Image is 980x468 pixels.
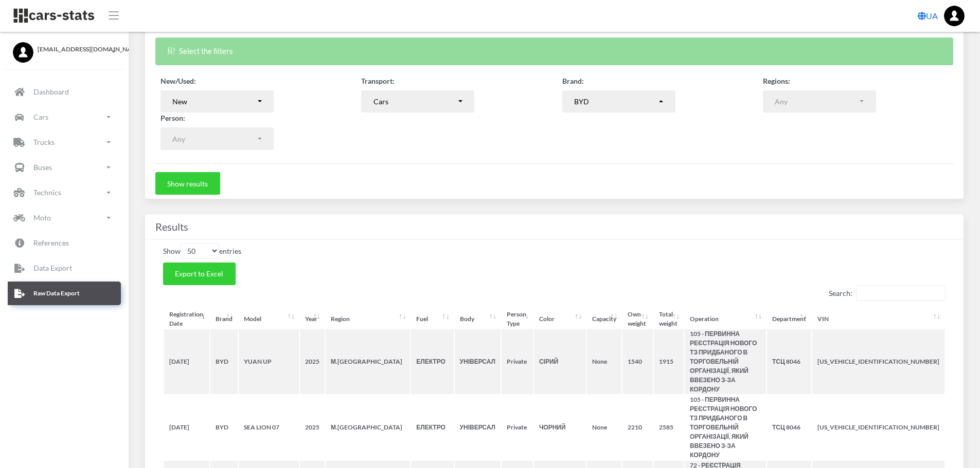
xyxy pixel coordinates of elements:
[172,96,256,107] div: New
[685,395,766,460] th: 105 - ПЕРВИННА РЕЄСТРАЦІЯ НОВОГО ТЗ ПРИДБАНОГО В ТОРГОВЕЛЬНІЙ ОРГАНІЗАЦІЇ, ЯКИЙ ВВЕЗЕНО З-ЗА КОРДОНУ
[161,76,196,86] label: New/Used:
[155,38,953,65] div: Select the filters
[411,310,453,328] th: Fuel: activate to sort column ascending
[33,261,72,274] p: Data Export
[562,90,675,113] button: BYD
[502,329,533,394] th: Private
[361,90,474,113] button: Cars
[944,6,965,26] img: ...
[914,6,942,26] a: UA
[587,310,621,328] th: Capacity: activate to sort column ascending
[155,172,220,195] button: Show results
[534,329,586,394] th: СІРИЙ
[300,310,325,328] th: Year: activate to sort column ascending
[622,395,652,460] th: 2210
[502,310,533,328] th: Person Type: activate to sort column ascending
[775,96,858,107] div: Any
[326,310,410,328] th: Region: activate to sort column ascending
[8,130,121,154] a: Trucks
[455,329,501,394] th: УНІВЕРСАЛ
[164,395,209,460] th: [DATE]
[33,236,69,249] p: References
[373,96,457,107] div: Cars
[856,285,946,301] input: Search:
[172,134,256,144] div: Any
[33,288,80,299] p: Raw Data Export
[163,263,236,285] button: Export to Excel
[8,181,121,204] a: Technics
[8,80,121,104] a: Dashboard
[8,206,121,230] a: Moto
[210,395,238,460] th: BYD
[300,395,325,460] th: 2025
[155,218,953,235] h4: Results
[455,395,501,460] th: УНІВЕРСАЛ
[8,282,121,305] a: Raw Data Export
[33,136,55,148] p: Trucks
[763,76,790,86] label: Regions:
[13,42,116,54] a: [EMAIL_ADDRESS][DOMAIN_NAME]
[361,76,395,86] label: Transport:
[763,90,876,113] button: Any
[622,329,652,394] th: 1540
[326,395,410,460] th: М.[GEOGRAPHIC_DATA]
[411,329,453,394] th: ЕЛЕКТРО
[812,329,945,394] th: [US_VEHICLE_IDENTIFICATION_NUMBER]
[534,310,586,328] th: Color: activate to sort column ascending
[767,310,811,328] th: Department: activate to sort column ascending
[33,186,61,199] p: Technics
[812,395,945,460] th: [US_VEHICLE_IDENTIFICATION_NUMBER]
[654,329,684,394] th: 1915
[8,156,121,179] a: Buses
[587,395,621,460] th: None
[210,310,238,328] th: Brand: activate to sort column ascending
[587,329,621,394] th: None
[161,90,274,113] button: New
[562,76,584,86] label: Brand:
[767,395,811,460] th: ТСЦ 8046
[8,256,121,280] a: Data Export
[326,329,410,394] th: М.[GEOGRAPHIC_DATA]
[411,395,453,460] th: ЕЛЕКТРО
[767,329,811,394] th: ТСЦ 8046
[685,329,766,394] th: 105 - ПЕРВИННА РЕЄСТРАЦІЯ НОВОГО ТЗ ПРИДБАНОГО В ТОРГОВЕЛЬНІЙ ОРГАНІЗАЦІЇ, ЯКИЙ ВВЕЗЕНО З-ЗА КОРДОНУ
[685,310,766,328] th: Operation: activate to sort column ascending
[622,310,652,328] th: Own weight: activate to sort column ascending
[300,329,325,394] th: 2025
[33,110,48,123] p: Cars
[534,395,586,460] th: ЧОРНИЙ
[210,329,238,394] th: BYD
[239,395,299,460] th: SEA LION 07
[502,395,533,460] th: Private
[239,310,299,328] th: Model: activate to sort column ascending
[654,395,684,460] th: 2585
[455,310,501,328] th: Body: activate to sort column ascending
[161,127,274,150] button: Any
[33,85,69,98] p: Dashboard
[181,244,219,258] select: Showentries
[161,113,185,123] label: Person:
[163,244,241,258] label: Show entries
[33,161,52,174] p: Buses
[164,310,209,328] th: Registration Date: activate to sort column ascending
[13,8,95,24] img: navbar brand
[239,329,299,394] th: YUAN UP
[8,231,121,255] a: References
[812,310,945,328] th: VIN: activate to sort column ascending
[38,45,116,54] span: [EMAIL_ADDRESS][DOMAIN_NAME]
[654,310,684,328] th: Total weight: activate to sort column ascending
[829,285,946,301] label: Search:
[175,269,223,278] span: Export to Excel
[8,105,121,129] a: Cars
[164,329,209,394] th: [DATE]
[574,96,657,107] div: BYD
[33,211,51,224] p: Moto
